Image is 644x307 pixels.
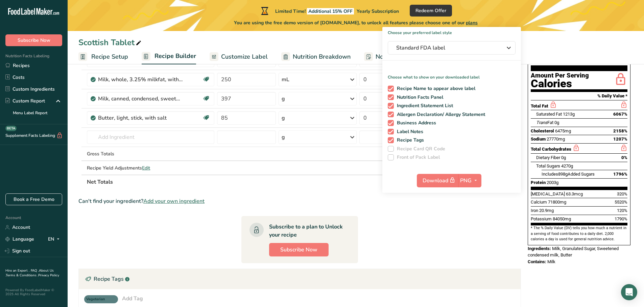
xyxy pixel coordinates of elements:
span: 0% [621,155,627,160]
th: Net Totals [86,175,420,189]
span: 4270g [561,163,573,168]
a: Language [5,233,34,245]
a: Customize Label [210,49,268,64]
span: 6067% [613,112,627,117]
div: Add Tag [122,295,143,303]
span: Total Sugars [536,163,560,168]
span: Ingredient Statement List [394,103,453,109]
div: Amount Per Serving [531,72,589,79]
div: Gross Totals [87,150,214,157]
a: Nutrition Breakdown [281,49,351,64]
span: Additional 15% OFF [307,8,354,14]
div: Milk, whole, 3.25% milkfat, without added vitamin A and [MEDICAL_DATA] [98,75,183,84]
span: 0g [561,155,566,160]
span: Milk, Granulated Sugar, Sweetened condensed milk, Butter [528,246,619,258]
a: About Us . [5,268,54,278]
span: You are using the free demo version of [DOMAIN_NAME], to unlock all features please choose one of... [234,19,478,26]
span: 2003g [547,180,558,185]
span: Subscribe Now [280,246,317,254]
span: Nutrition Facts Panel [394,94,444,100]
span: Label Notes [394,129,424,135]
span: Download [423,176,456,185]
div: g [282,95,285,103]
span: 320% [617,191,627,196]
div: Butter, light, stick, with salt [98,114,183,122]
span: 1213g [563,112,575,117]
span: Dietary Fiber [536,155,560,160]
div: Recipe Yield Adjustments [87,164,214,172]
button: Standard FDA label [388,41,516,55]
button: Subscribe Now [269,243,329,256]
input: Add Ingredient [87,130,214,144]
span: Iron [531,208,538,213]
a: Book a Free Demo [5,193,62,205]
span: Yearly Subscription [357,8,399,14]
span: Protein [531,180,546,185]
span: Redeem Offer [415,7,446,14]
span: 2158% [613,128,627,133]
span: Cholesterol [531,128,554,133]
div: Custom Report [5,97,45,104]
a: Notes & Attachments [364,49,436,64]
button: PNG [458,174,481,187]
span: 1790% [615,216,627,221]
span: Subscribe Now [18,37,50,44]
a: Terms & Conditions . [6,273,38,278]
span: Allergen Declaration/ Allergy Statement [394,112,485,118]
span: Nutrition Breakdown [293,52,351,61]
div: Scottish Tablet [78,36,143,49]
span: Recipe Setup [91,52,128,61]
div: g [282,114,285,122]
span: Front of Pack Label [394,154,440,160]
span: Customize Label [221,52,268,61]
div: EN [48,235,62,243]
span: 0g [554,120,559,125]
span: Contains: [528,259,546,264]
div: Recipe Tags [79,269,521,289]
span: 63.3mcg [566,191,583,196]
span: Vegeterian [86,297,110,302]
div: Milk, canned, condensed, sweetened [98,95,183,103]
span: 120% [617,208,627,213]
span: 898g [558,172,568,177]
span: 6475mg [555,128,571,133]
div: mL [282,75,289,84]
a: FAQ . [31,268,39,273]
button: Download [417,174,458,187]
div: Subscribe to a plan to Unlock your recipe [269,223,344,239]
button: Subscribe Now [5,34,62,46]
div: BETA [5,126,17,131]
div: Limited Time! [260,7,399,15]
span: Includes Added Sugars [542,172,595,177]
h1: Choose your preferred label style [382,27,521,36]
span: Recipe Tags [394,137,424,143]
span: [MEDICAL_DATA] [531,191,565,196]
span: Business Address [394,120,436,126]
span: Notes & Attachments [376,52,436,61]
a: Recipe Builder [142,49,196,65]
button: Redeem Offer [410,5,452,17]
span: 84050mg [553,216,571,221]
div: Can't find your ingredient? [78,197,521,205]
span: Milk [547,259,555,264]
span: Potassium [531,216,552,221]
div: Calories [531,79,589,89]
a: Recipe Setup [78,49,128,64]
section: * The % Daily Value (DV) tells you how much a nutrient in a serving of food contributes to a dail... [531,225,627,242]
div: g [282,133,285,141]
span: 1207% [613,136,627,142]
span: Recipe Card QR Code [394,146,446,152]
span: Ingredients: [528,246,551,251]
span: Edit [142,165,150,171]
section: % Daily Value * [531,92,627,100]
a: Privacy Policy [38,273,59,278]
span: Recipe Builder [154,52,196,61]
span: Calcium [531,199,547,205]
span: 27770mg [547,136,565,142]
span: PNG [460,177,472,185]
span: Fat [536,120,553,125]
i: Trans [536,120,547,125]
span: Recipe Name to appear above label [394,86,476,92]
span: 1796% [613,172,627,177]
span: Saturated Fat [536,112,562,117]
